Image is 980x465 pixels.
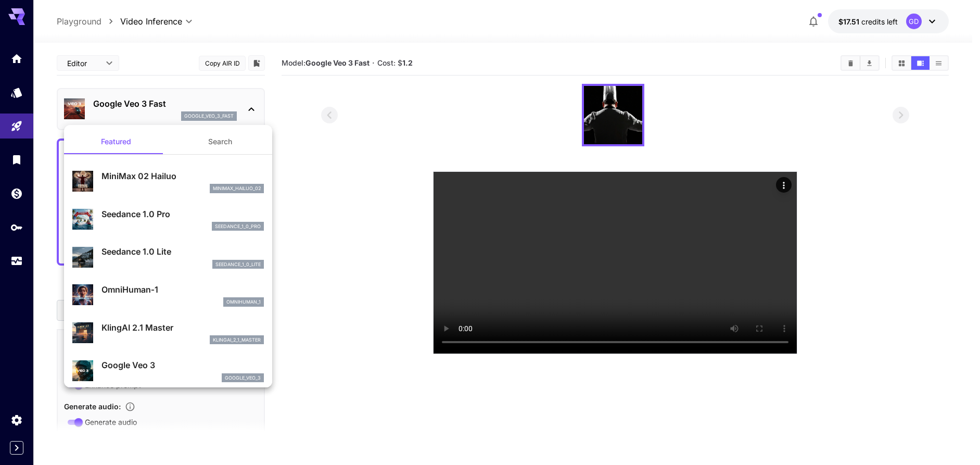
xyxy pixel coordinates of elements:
div: Google Veo 3google_veo_3 [72,355,264,386]
p: klingai_2_1_master [213,336,261,344]
p: Seedance 1.0 Lite [101,245,264,258]
p: seedance_1_0_lite [215,261,261,268]
p: OmniHuman‑1 [101,283,264,296]
p: omnihuman_1 [226,298,261,306]
div: OmniHuman‑1omnihuman_1 [72,279,264,311]
p: Google Veo 3 [101,359,264,371]
p: seedance_1_0_pro [215,223,261,230]
p: MiniMax 02 Hailuo [101,170,264,182]
button: Featured [64,129,168,154]
p: KlingAI 2.1 Master [101,321,264,334]
p: google_veo_3 [225,374,261,382]
div: Seedance 1.0 Proseedance_1_0_pro [72,204,264,235]
div: MiniMax 02 Hailuominimax_hailuo_02 [72,166,264,197]
div: Seedance 1.0 Liteseedance_1_0_lite [72,241,264,273]
div: KlingAI 2.1 Masterklingai_2_1_master [72,317,264,349]
p: Seedance 1.0 Pro [101,208,264,220]
button: Search [168,129,272,154]
p: minimax_hailuo_02 [213,185,261,192]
